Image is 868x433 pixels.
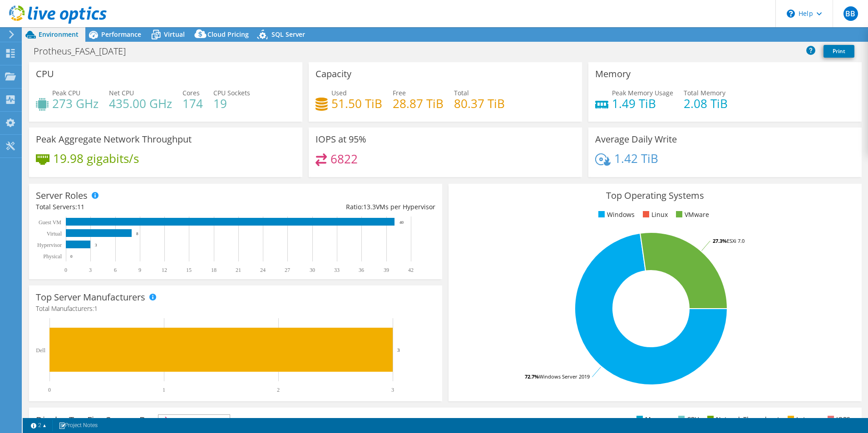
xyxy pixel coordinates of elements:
[25,420,53,431] a: 2
[316,134,366,144] h3: IOPS at 95%
[138,267,141,273] text: 9
[454,89,469,97] span: Total
[612,89,673,97] span: Peak Memory Usage
[109,89,134,97] span: Net CPU
[36,191,88,201] h3: Server Roles
[30,46,140,56] h1: Protheus_FASA_[DATE]
[158,415,230,426] span: IOPS
[36,292,145,302] h3: Top Server Manufacturers
[260,267,266,273] text: 24
[48,387,51,393] text: 0
[136,231,138,236] text: 8
[52,98,99,108] h4: 273 GHz
[36,202,236,212] div: Total Servers:
[94,304,98,313] span: 1
[705,414,779,424] li: Network Throughput
[285,267,290,273] text: 27
[825,414,850,424] li: IOPS
[684,89,725,97] span: Total Memory
[47,231,62,237] text: Virtual
[36,69,54,79] h3: CPU
[612,98,673,108] h4: 1.49 TiB
[163,387,165,393] text: 1
[182,98,203,108] h4: 174
[787,10,795,18] svg: \n
[824,45,854,58] a: Print
[70,254,73,259] text: 0
[785,414,819,424] li: Latency
[331,98,382,108] h4: 51.50 TiB
[64,267,67,273] text: 0
[213,89,250,97] span: CPU Sockets
[39,219,61,226] text: Guest VM
[674,210,709,220] li: VMware
[277,387,280,393] text: 2
[36,134,192,144] h3: Peak Aggregate Network Throughput
[676,414,699,424] li: CPU
[539,373,590,380] tspan: Windows Server 2019
[162,267,167,273] text: 12
[331,89,347,97] span: Used
[596,210,635,220] li: Windows
[393,98,444,108] h4: 28.87 TiB
[213,98,250,108] h4: 19
[310,267,315,273] text: 30
[52,89,80,97] span: Peak CPU
[207,30,249,39] span: Cloud Pricing
[614,153,658,163] h4: 1.42 TiB
[399,220,404,225] text: 40
[271,30,305,39] span: SQL Server
[634,414,670,424] li: Memory
[186,267,192,273] text: 15
[713,237,727,244] tspan: 27.3%
[684,98,728,108] h4: 2.08 TiB
[39,30,79,39] span: Environment
[114,267,117,273] text: 6
[727,237,745,244] tspan: ESXi 7.0
[330,154,358,164] h4: 6822
[164,30,185,39] span: Virtual
[359,267,364,273] text: 36
[363,202,376,211] span: 13.3
[236,202,435,212] div: Ratio: VMs per Hypervisor
[525,373,539,380] tspan: 72.7%
[53,153,139,163] h4: 19.98 gigabits/s
[455,191,855,201] h3: Top Operating Systems
[316,69,351,79] h3: Capacity
[36,304,435,314] h4: Total Manufacturers:
[334,267,340,273] text: 33
[37,242,62,248] text: Hypervisor
[397,347,400,353] text: 3
[454,98,505,108] h4: 80.37 TiB
[595,134,677,144] h3: Average Daily Write
[182,89,200,97] span: Cores
[101,30,141,39] span: Performance
[384,267,389,273] text: 39
[43,253,62,260] text: Physical
[211,267,217,273] text: 18
[52,420,104,431] a: Project Notes
[393,89,406,97] span: Free
[109,98,172,108] h4: 435.00 GHz
[77,202,84,211] span: 11
[95,243,97,247] text: 3
[843,6,858,21] span: BB
[595,69,631,79] h3: Memory
[236,267,241,273] text: 21
[408,267,414,273] text: 42
[391,387,394,393] text: 3
[641,210,668,220] li: Linux
[89,267,92,273] text: 3
[36,347,45,354] text: Dell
